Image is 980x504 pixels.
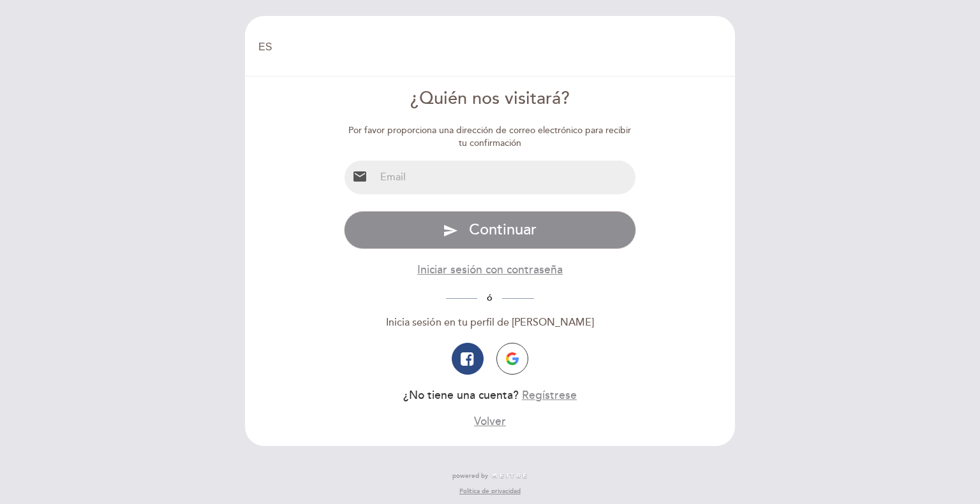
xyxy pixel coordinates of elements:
[491,473,528,479] img: MEITRE
[477,292,502,303] span: ó
[469,220,537,239] span: Continuar
[459,487,521,496] a: Política de privacidad
[344,87,637,112] div: ¿Quién nos visitará?
[344,124,637,150] div: Por favor proporciona una dirección de correo electrónico para recibir tu confirmación
[522,387,577,403] button: Regístrese
[452,472,488,480] span: powered by
[452,472,528,480] a: powered by
[474,414,506,429] button: Volver
[352,169,367,184] i: email
[443,223,458,238] i: send
[417,262,563,278] button: Iniciar sesión con contraseña
[344,315,637,330] div: Inicia sesión en tu perfil de [PERSON_NAME]
[403,389,519,402] span: ¿No tiene una cuenta?
[506,352,519,365] img: icon-google.png
[375,161,636,194] input: Email
[344,211,637,249] button: send Continuar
